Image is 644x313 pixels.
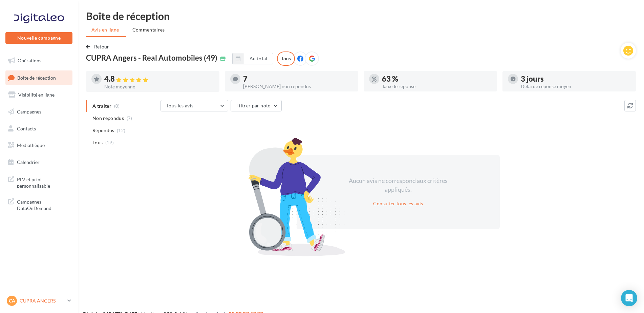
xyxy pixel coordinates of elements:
span: Médiathèque [17,142,45,148]
span: Campagnes DataOnDemand [17,197,70,212]
span: (19) [105,140,114,145]
span: Commentaires [132,27,165,33]
span: (7) [127,116,132,121]
button: Filtrer par note [231,100,282,111]
a: Visibilité en ligne [4,88,74,102]
div: 4.8 [104,75,214,83]
span: Contacts [17,125,36,131]
button: Au total [244,53,273,64]
span: (12) [117,128,125,133]
span: CUPRA Angers - Real Automobiles (49) [86,54,217,62]
span: Tous [92,139,103,146]
button: Retour [86,43,112,51]
div: 3 jours [521,75,630,83]
span: Visibilité en ligne [18,92,55,98]
span: Calendrier [17,159,40,165]
span: Boîte de réception [17,75,56,80]
div: [PERSON_NAME] non répondus [243,84,353,89]
div: Aucun avis ne correspond aux critères appliqués. [340,176,456,194]
span: CA [9,297,15,304]
a: Calendrier [4,155,74,169]
a: PLV et print personnalisable [4,172,74,192]
div: 63 % [382,75,492,83]
span: Opérations [18,58,41,63]
a: Campagnes [4,105,74,119]
button: Nouvelle campagne [5,32,72,44]
span: Retour [94,44,109,49]
div: Délai de réponse moyen [521,84,630,89]
a: Opérations [4,54,74,68]
div: Tous [277,51,295,66]
a: Boîte de réception [4,70,74,85]
p: CUPRA ANGERS [20,297,65,304]
button: Consulter tous les avis [370,200,426,208]
button: Au total [232,53,273,64]
div: Boîte de réception [86,11,636,21]
div: Note moyenne [104,84,214,89]
a: Contacts [4,122,74,136]
span: PLV et print personnalisable [17,175,70,189]
div: Taux de réponse [382,84,492,89]
span: Non répondus [92,115,124,122]
div: Open Intercom Messenger [621,290,637,306]
a: CA CUPRA ANGERS [5,294,72,307]
a: Médiathèque [4,138,74,152]
button: Tous les avis [160,100,228,111]
span: Campagnes [17,109,41,114]
span: Répondus [92,127,114,134]
div: 7 [243,75,353,83]
span: Tous les avis [166,103,194,108]
a: Campagnes DataOnDemand [4,194,74,214]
